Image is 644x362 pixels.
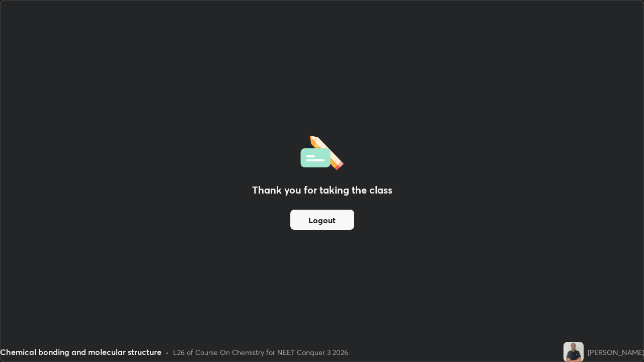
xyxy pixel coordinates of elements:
div: • [166,347,169,357]
div: [PERSON_NAME] [588,347,644,357]
img: offlineFeedback.1438e8b3.svg [300,132,344,170]
img: a53a6d141bfd4d8b9bbe971491d3c2d7.jpg [563,342,584,362]
h2: Thank you for taking the class [252,183,392,198]
button: Logout [290,210,354,230]
div: L26 of Course On Chemistry for NEET Conquer 3 2026 [173,347,348,357]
